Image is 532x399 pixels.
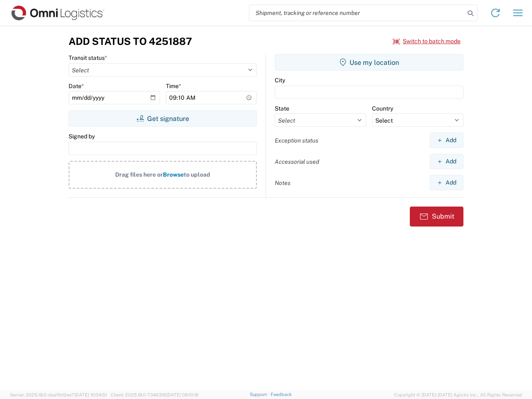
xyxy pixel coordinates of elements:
[275,137,318,144] label: Exception status
[430,133,463,148] button: Add
[166,82,181,90] label: Time
[69,35,192,47] h3: Add Status to 4251887
[372,105,393,112] label: Country
[74,392,107,397] span: [DATE] 10:04:51
[69,133,95,140] label: Signed by
[166,392,199,397] span: [DATE] 08:10:16
[69,110,257,127] button: Get signature
[271,392,292,397] a: Feedback
[184,171,210,178] span: to upload
[111,392,199,397] span: Client: 2025.18.0-7346316
[115,171,163,178] span: Drag files here or
[249,5,465,21] input: Shipment, tracking or reference number
[275,158,319,165] label: Accessorial used
[275,179,291,187] label: Notes
[10,392,107,397] span: Server: 2025.18.0-daa1fe12ee7
[430,175,463,190] button: Add
[410,207,463,227] button: Submit
[69,54,107,62] label: Transit status
[163,171,184,178] span: Browse
[275,54,463,71] button: Use my location
[275,105,289,112] label: State
[393,34,461,48] button: Switch to batch mode
[275,76,285,84] label: City
[69,82,84,90] label: Date
[250,392,271,397] a: Support
[394,391,522,399] span: Copyright © [DATE]-[DATE] Agistix Inc., All Rights Reserved
[430,154,463,169] button: Add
